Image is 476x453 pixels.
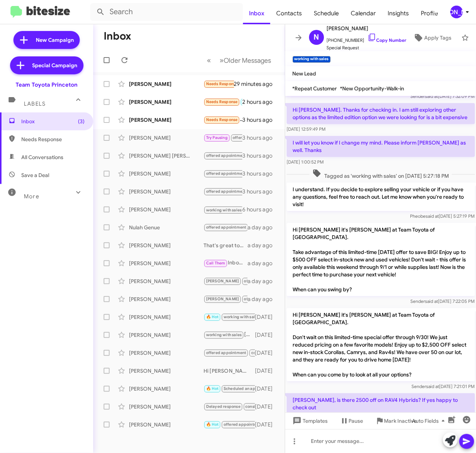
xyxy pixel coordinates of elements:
[287,223,475,296] p: Hi [PERSON_NAME] it's [PERSON_NAME] at Team Toyota of [GEOGRAPHIC_DATA]. Take advantage of this l...
[287,159,324,165] span: [DATE] 1:00:52 PM
[206,261,226,266] span: Call Them
[10,56,83,74] a: Special Campaign
[426,213,439,219] span: said at
[129,206,204,213] div: [PERSON_NAME]
[104,30,131,42] h1: Inbox
[129,313,204,321] div: [PERSON_NAME]
[21,153,63,161] span: All Conversations
[242,206,278,213] div: 6 hours ago
[255,403,279,410] div: [DATE]
[382,3,415,24] a: Insights
[206,332,242,337] span: working with sales
[203,53,216,68] button: Previous
[204,295,248,303] div: I appreciate your interest! I can help you explore the options available. Would you still like to...
[287,126,325,132] span: [DATE] 12:59:49 PM
[308,3,345,24] a: Schedule
[233,135,273,140] span: offered appointment
[224,422,264,427] span: offered appointment
[206,297,239,301] span: [PERSON_NAME]
[426,384,439,389] span: said at
[206,117,238,122] span: Needs Response
[204,242,248,249] div: That's great to hear! I apologize, I should have checked our records before I texted.
[313,31,319,43] span: N
[255,421,279,428] div: [DATE]
[21,136,85,143] span: Needs Response
[129,295,204,303] div: [PERSON_NAME]
[242,170,278,177] div: 3 hours ago
[334,414,369,428] button: Pause
[204,402,255,411] div: TY
[293,56,331,63] small: working with sales
[410,213,475,219] span: Pheobe [DATE] 5:27:19 PM
[287,103,475,124] p: Hi [PERSON_NAME]. Thanks for checking in. I am still exploring other options as the limited editi...
[204,115,242,124] div: Yes
[204,169,242,178] div: We can only give you a true price until we see it
[206,422,219,427] span: 🔥 Hot
[129,403,204,410] div: [PERSON_NAME]
[24,100,45,107] span: Labels
[410,298,475,304] span: Sender [DATE] 7:22:05 PM
[129,421,204,428] div: [PERSON_NAME]
[203,53,276,68] nav: Page navigation example
[129,331,204,339] div: [PERSON_NAME]
[204,97,242,106] div: 4p
[234,80,279,88] div: 29 minutes ago
[13,31,80,49] a: New Campaign
[129,349,204,357] div: [PERSON_NAME]
[384,414,417,428] span: Mark Inactive
[24,193,39,200] span: More
[412,384,475,389] span: Sender [DATE] 7:21:01 PM
[243,3,270,24] span: Inbox
[412,414,448,428] span: Auto Fields
[293,85,337,92] span: *Repeat Customer
[220,56,224,65] span: »
[129,260,204,267] div: [PERSON_NAME]
[248,260,279,267] div: a day ago
[309,169,452,180] span: Tagged as 'working with sales' on [DATE] 5:27:18 PM
[204,259,248,267] div: Inbound Call
[206,225,246,230] span: offered appointment
[285,414,334,428] button: Templates
[129,116,204,124] div: [PERSON_NAME]
[206,99,238,104] span: Needs Response
[450,6,463,18] div: [PERSON_NAME]
[444,6,468,18] button: [PERSON_NAME]
[255,313,279,321] div: [DATE]
[204,277,248,285] div: [URL][DOMAIN_NAME][US_VEHICLE_IDENTIFICATION_NUMBER]
[204,205,242,214] div: Inbound Call
[340,85,404,92] span: *New Opportunity-Walk-in
[129,224,204,231] div: Nulah Genue
[129,242,204,249] div: [PERSON_NAME]
[207,56,211,65] span: «
[21,171,49,179] span: Save a Deal
[287,183,475,211] p: I understand. If you decide to explore selling your vehicle or if you have any questions, feel fr...
[204,80,234,88] div: I already get VIP treatment. LFlannery is my bestie
[368,37,407,43] a: Copy Number
[204,223,248,232] div: I understand. Let’s set up an appointment to discuss buying your vehicle. When would you like to ...
[425,298,438,304] span: said at
[327,33,407,44] span: [PHONE_NUMBER]
[206,350,246,355] span: offered appointment
[129,385,204,393] div: [PERSON_NAME]
[204,313,255,321] div: Inbound Call
[129,134,204,142] div: [PERSON_NAME]
[287,136,475,157] p: I will let you know if I change my mind. Please inform [PERSON_NAME] as well. Thanks
[425,93,438,99] span: said at
[248,295,279,303] div: a day ago
[293,70,316,77] span: New Lead
[129,170,204,177] div: [PERSON_NAME]
[248,277,279,285] div: a day ago
[21,118,85,125] span: Inbox
[345,3,382,24] a: Calendar
[415,3,444,24] a: Profile
[204,420,255,429] div: We have some great options for hybrid vehicles! Would you like to schedule an appointment to visi...
[245,404,268,409] span: considering
[206,314,219,319] span: 🔥 Hot
[242,116,278,124] div: 3 hours ago
[406,414,454,428] button: Auto Fields
[242,134,278,142] div: 3 hours ago
[244,297,284,301] span: offered appointment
